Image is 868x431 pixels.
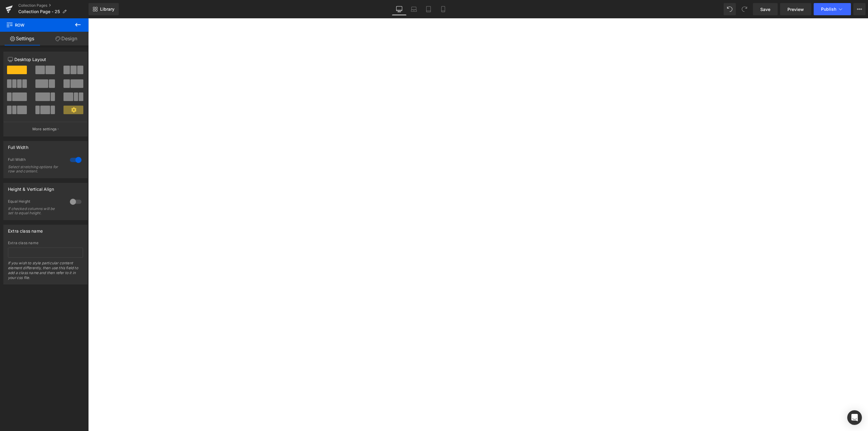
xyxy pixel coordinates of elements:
span: Publish [821,7,836,12]
a: Tablet [421,3,436,15]
div: Height & Vertical Align [8,183,54,192]
div: Extra class name [8,225,43,234]
a: Laptop [407,3,421,15]
iframe: To enrich screen reader interactions, please activate Accessibility in Grammarly extension settings [88,18,868,431]
div: If checked columns will be set to equal height. [8,207,63,215]
a: Design [44,32,89,45]
button: Undo [724,3,736,15]
p: More settings [32,126,57,132]
div: Full Width [8,157,64,164]
button: More settings [4,122,87,136]
span: Save [760,6,770,13]
div: Equal Height [8,199,64,205]
a: Collection Pages [18,3,89,8]
p: Desktop Layout [8,56,83,63]
div: Extra class name [8,241,83,245]
a: Mobile [436,3,450,15]
span: Row [6,18,67,32]
span: Library [100,6,114,12]
button: More [853,3,866,15]
span: Preview [787,6,804,13]
a: Preview [780,3,811,15]
a: Desktop [392,3,407,15]
button: Redo [738,3,750,15]
a: New Library [89,3,119,15]
div: Select stretching options for row and content. [8,165,63,173]
button: Publish [814,3,851,15]
div: Full Width [8,141,28,150]
span: Collection Page - 25 [18,9,60,14]
div: Open Intercom Messenger [847,410,862,425]
div: If you wish to style particular content element differently, then use this field to add a class n... [8,261,83,284]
